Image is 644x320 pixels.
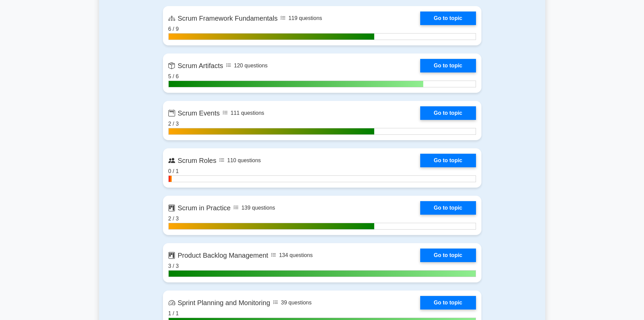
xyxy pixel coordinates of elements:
[420,201,476,215] a: Go to topic
[420,154,476,167] a: Go to topic
[420,249,476,262] a: Go to topic
[420,59,476,72] a: Go to topic
[420,296,476,310] a: Go to topic
[420,12,476,25] a: Go to topic
[420,106,476,120] a: Go to topic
